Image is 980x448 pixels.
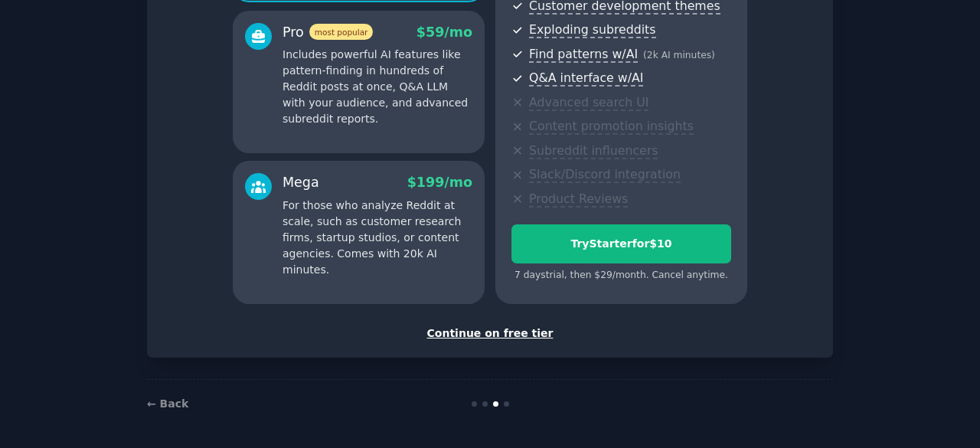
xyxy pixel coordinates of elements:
[163,325,817,342] div: Continue on free tier
[283,173,319,192] div: Mega
[529,167,681,183] span: Slack/Discord integration
[147,397,188,410] a: ← Back
[309,24,374,40] span: most popular
[529,22,655,38] span: Exploding subreddits
[529,143,658,159] span: Subreddit influencers
[416,25,472,40] span: $ 59 /mo
[283,23,373,42] div: Pro
[407,175,472,190] span: $ 199 /mo
[511,269,731,283] div: 7 days trial, then $ 29 /month . Cancel anytime.
[283,47,472,127] p: Includes powerful AI features like pattern-finding in hundreds of Reddit posts at once, Q&A LLM w...
[529,119,694,135] span: Content promotion insights
[511,224,731,263] button: TryStarterfor$10
[643,50,715,60] span: ( 2k AI minutes )
[529,70,643,87] span: Q&A interface w/AI
[529,95,648,111] span: Advanced search UI
[529,47,638,63] span: Find patterns w/AI
[512,236,730,252] div: Try Starter for $10
[529,191,628,208] span: Product Reviews
[283,198,472,278] p: For those who analyze Reddit at scale, such as customer research firms, startup studios, or conte...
